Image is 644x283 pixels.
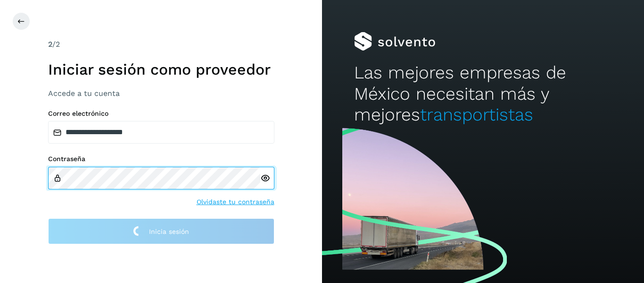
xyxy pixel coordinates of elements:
[48,89,274,98] h3: Accede a tu cuenta
[48,40,52,49] span: 2
[48,60,274,78] h1: Iniciar sesión como proveedor
[48,39,274,50] div: /2
[48,218,274,244] button: Inicia sesión
[197,197,274,207] a: Olvidaste tu contraseña
[48,110,274,118] label: Correo electrónico
[354,62,611,125] h2: Las mejores empresas de México necesitan más y mejores
[420,104,533,125] span: transportistas
[48,155,274,163] label: Contraseña
[149,228,189,235] span: Inicia sesión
